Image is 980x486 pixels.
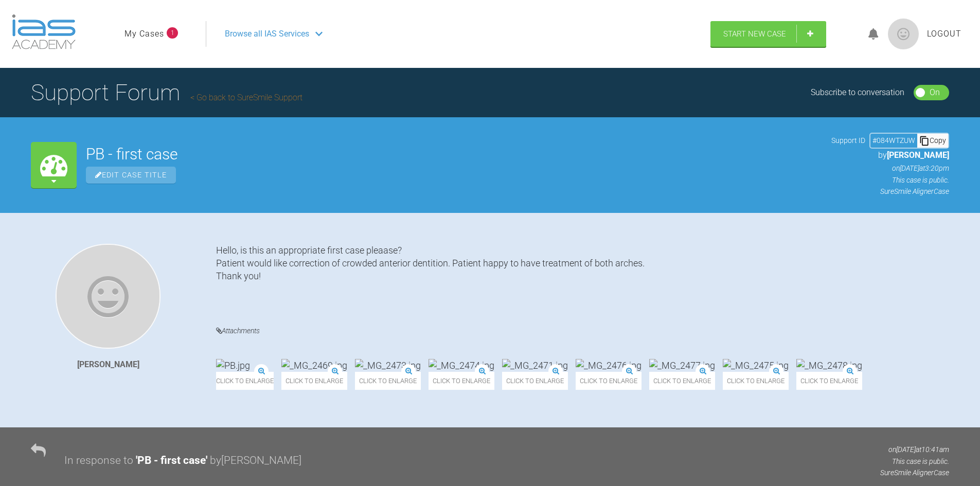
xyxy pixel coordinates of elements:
span: Click to enlarge [576,372,642,390]
a: Logout [927,27,961,41]
span: [PERSON_NAME] [887,150,949,160]
div: by [PERSON_NAME] [210,452,301,470]
div: Copy [917,134,948,147]
img: _MG_2471.jpg [502,359,568,372]
span: Start New Case [723,29,786,39]
img: _MG_2469.jpg [281,359,347,372]
span: Click to enlarge [502,372,568,390]
span: Click to enlarge [281,372,347,390]
p: SureSmile Aligner Case [831,186,949,197]
div: # 084WTZUW [870,135,917,146]
img: profile.png [888,19,919,49]
h4: Attachments [216,325,949,337]
h2: PB - first case [86,147,822,162]
p: on [DATE] at 3:20pm [831,163,949,174]
p: This case is public. [880,456,949,467]
span: Support ID [831,135,865,146]
img: _MG_2478.jpg [796,359,862,372]
a: Go back to SureSmile Support [190,93,302,102]
img: _MG_2474.jpg [429,359,494,372]
h1: Support Forum [31,75,302,111]
span: Click to enlarge [723,372,789,390]
p: on [DATE] at 10:41am [880,444,949,455]
img: _MG_2476.jpg [576,359,642,372]
p: SureSmile Aligner Case [880,467,949,478]
span: Click to enlarge [429,372,494,390]
span: Click to enlarge [216,372,274,390]
div: [PERSON_NAME] [77,358,139,371]
span: Click to enlarge [796,372,862,390]
p: by [831,149,949,162]
span: Edit Case Title [86,167,176,184]
a: Start New Case [710,21,826,47]
div: On [930,86,940,99]
img: _MG_2477.jpg [649,359,715,372]
div: In response to [64,452,133,470]
img: Zoe Buontempo [56,244,161,349]
span: Browse all IAS Services [225,27,309,41]
img: _MG_2475.jpg [723,359,789,372]
div: Subscribe to conversation [811,86,904,99]
a: My Cases [124,27,164,41]
span: Click to enlarge [355,372,421,390]
img: PB.jpg [216,359,250,372]
p: This case is public. [831,174,949,186]
span: Click to enlarge [649,372,715,390]
div: ' PB - first case ' [136,452,207,470]
div: Hello, is this an appropriate first case pleaase? Patient would like correction of crowded anteri... [216,244,949,310]
img: _MG_2473.jpg [355,359,421,372]
span: 1 [167,27,178,39]
img: logo-light.3e3ef733.png [12,14,76,49]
